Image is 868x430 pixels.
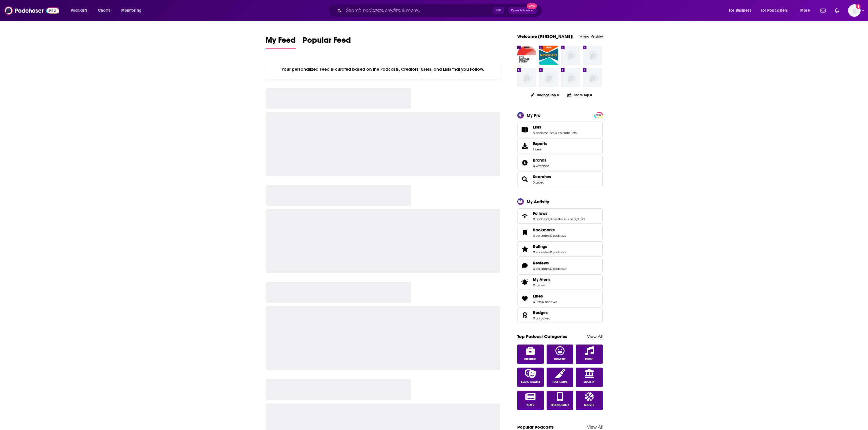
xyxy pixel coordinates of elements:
[519,212,531,220] a: Follows
[832,6,841,15] a: Show notifications dropdown
[524,358,536,361] span: Business
[517,225,603,240] span: Bookmarks
[344,6,493,15] input: Search podcasts, credits, & more...
[517,334,567,339] a: Top Podcast Categories
[519,278,531,286] span: My Alerts
[533,277,551,282] span: My Alerts
[533,125,576,130] a: Lists
[539,46,558,65] a: Newscast
[533,294,557,299] a: Likes
[517,424,554,430] a: Popular Podcasts
[508,7,537,14] button: Open AdvancedNew
[542,300,557,304] a: 0 reviews
[533,141,547,146] span: Exports
[533,300,541,304] a: 0 lists
[533,260,549,266] span: Reviews
[533,158,549,163] a: Brands
[567,89,592,101] button: Share Top 8
[517,138,603,154] a: Exports
[519,229,531,237] a: Bookmarks
[517,274,603,290] a: My Alerts
[517,34,574,39] a: Welcome [PERSON_NAME]!
[533,131,554,135] a: 4 podcast lists
[580,34,603,39] a: View Profile
[587,334,603,339] a: View All
[533,244,566,249] a: Ratings
[533,164,549,168] a: 0 watched
[533,316,550,320] a: 0 unlocked
[725,6,758,15] button: open menu
[547,368,573,387] a: True Crime
[541,300,542,304] span: ,
[517,368,544,387] a: Audio Drama
[848,4,861,17] img: User Profile
[583,68,602,87] img: missing-image.png
[533,174,551,179] a: Searches
[555,131,576,135] a: 0 episode lists
[552,380,568,384] span: True Crime
[519,311,531,319] a: Badges
[527,403,534,407] span: News
[521,380,540,384] span: Audio Drama
[519,142,531,150] span: Exports
[517,258,603,273] span: Reviews
[576,368,603,387] a: Society
[121,7,141,15] span: Monitoring
[576,217,577,221] span: ,
[551,403,569,407] span: Technology
[547,345,573,364] a: Comedy
[583,46,602,65] img: missing-image.png
[517,307,603,323] span: Badges
[554,358,566,361] span: Comedy
[527,91,563,99] button: Change Top 8
[527,3,537,9] span: New
[519,245,531,253] a: Ratings
[303,35,351,48] span: Popular Feed
[533,217,549,221] a: 0 podcasts
[5,5,59,16] img: Podchaser - Follow, Share and Rate Podcasts
[94,6,114,15] a: Charts
[517,122,603,137] span: Lists
[533,283,551,287] span: 0 items
[493,7,504,14] span: ⌘ K
[517,68,536,87] img: missing-image.png
[533,158,546,163] span: Brands
[527,199,549,204] div: My Activity
[533,260,566,266] a: Reviews
[549,217,550,221] span: ,
[585,358,593,361] span: Music
[519,262,531,270] a: Reviews
[533,180,544,184] a: 3 saved
[550,234,566,238] a: 0 podcasts
[550,217,565,221] a: 0 creators
[539,68,558,87] img: missing-image.png
[729,7,751,15] span: For Business
[561,46,580,65] img: missing-image.png
[796,6,817,15] button: open menu
[517,172,603,187] span: Searches
[266,35,296,48] span: My Feed
[800,7,810,15] span: More
[533,234,549,238] a: 0 episodes
[67,6,95,15] button: open menu
[818,6,828,15] a: Show notifications dropdown
[587,424,603,430] a: View All
[856,4,861,9] svg: Email not verified
[584,403,594,407] span: Sports
[757,6,796,15] button: open menu
[519,159,531,167] a: Brands
[547,391,573,410] a: Technology
[303,35,351,49] a: Popular Feed
[517,46,536,65] img: The Global Story
[517,208,603,224] span: Follows
[533,227,555,233] span: Bookmarks
[519,295,531,303] a: Likes
[561,68,580,87] img: missing-image.png
[533,211,547,216] span: Follows
[576,391,603,410] a: Sports
[576,345,603,364] a: Music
